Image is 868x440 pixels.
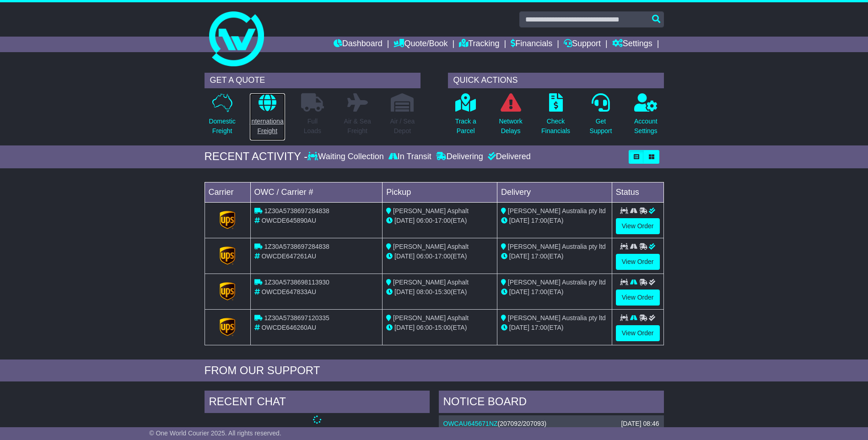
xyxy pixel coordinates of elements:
span: 17:00 [531,252,547,260]
a: View Order [616,290,660,306]
a: OWCAU645671NZ [443,420,498,427]
a: Settings [612,37,652,52]
span: [DATE] [509,288,529,295]
img: GetCarrierServiceLogo [220,318,235,336]
span: OWCDE647261AU [261,252,316,260]
a: DomesticFreight [208,93,236,141]
a: CheckFinancials [541,93,571,141]
a: NetworkDelays [498,93,523,141]
span: [PERSON_NAME] Asphalt [393,207,469,215]
span: 15:00 [435,324,451,331]
span: [DATE] [509,252,529,260]
span: 17:00 [531,217,547,224]
p: Get Support [589,117,612,136]
span: [PERSON_NAME] Australia pty ltd [508,243,606,250]
div: RECENT ACTIVITY - [205,150,308,163]
p: Network Delays [499,117,522,136]
span: 1Z30A5738697284838 [264,207,329,215]
span: 1Z30A5738698113930 [264,279,329,286]
a: AccountSettings [634,93,658,141]
a: View Order [616,254,660,270]
span: [DATE] [394,217,415,224]
span: 06:00 [416,324,432,331]
span: 06:00 [416,252,432,260]
span: [PERSON_NAME] Australia pty ltd [508,314,606,322]
p: Air & Sea Freight [344,117,371,136]
p: Check Financials [541,117,570,136]
td: OWC / Carrier # [250,182,383,202]
td: Status [612,182,663,202]
span: 207092/207093 [500,420,544,427]
div: FROM OUR SUPPORT [205,364,664,377]
span: 1Z30A5738697120335 [264,314,329,322]
span: OWCDE647833AU [261,288,316,295]
div: - (ETA) [386,323,493,333]
span: OWCDE646260AU [261,324,316,331]
p: Air / Sea Depot [390,117,415,136]
span: [DATE] [394,324,415,331]
img: GetCarrierServiceLogo [220,211,235,229]
a: Track aParcel [455,93,477,141]
span: [DATE] [509,217,529,224]
div: ( ) [443,420,659,428]
div: (ETA) [501,252,608,261]
a: View Order [616,325,660,341]
a: Support [564,37,601,52]
div: In Transit [386,152,434,162]
div: - (ETA) [386,287,493,297]
a: Financials [511,37,552,52]
img: GetCarrierServiceLogo [220,282,235,300]
div: (ETA) [501,216,608,225]
td: Carrier [205,182,250,202]
div: - (ETA) [386,216,493,225]
div: (ETA) [501,287,608,297]
div: NOTICE BOARD [439,391,664,415]
p: Full Loads [301,117,324,136]
div: RECENT CHAT [205,391,430,415]
p: Track a Parcel [455,117,476,136]
span: 17:00 [435,252,451,260]
span: 15:30 [435,288,451,295]
span: [DATE] [394,252,415,260]
a: Dashboard [334,37,383,52]
span: © One World Courier 2025. All rights reserved. [149,429,281,437]
span: 17:00 [435,217,451,224]
span: OWCDE645890AU [261,217,316,224]
p: Domestic Freight [209,117,235,136]
a: InternationalFreight [249,93,286,141]
a: Tracking [459,37,499,52]
a: GetSupport [589,93,612,141]
p: Account Settings [634,117,658,136]
span: [DATE] [394,288,415,295]
div: [DATE] 08:46 [621,420,659,428]
span: [PERSON_NAME] Asphalt [393,314,469,322]
span: [DATE] [509,324,529,331]
div: (ETA) [501,323,608,333]
div: Delivering [434,152,485,162]
span: 17:00 [531,288,547,295]
div: QUICK ACTIONS [448,73,664,88]
p: International Freight [250,117,285,136]
a: View Order [616,218,660,234]
a: Quote/Book [394,37,447,52]
span: 08:00 [416,288,432,295]
div: Delivered [485,152,531,162]
span: [PERSON_NAME] Australia pty ltd [508,279,606,286]
td: Delivery [497,182,612,202]
div: - (ETA) [386,252,493,261]
div: Waiting Collection [307,152,386,162]
div: GET A QUOTE [205,73,421,88]
span: 1Z30A5738697284838 [264,243,329,250]
img: GetCarrierServiceLogo [220,247,235,265]
span: [PERSON_NAME] Asphalt [393,279,469,286]
td: Pickup [383,182,497,202]
span: [PERSON_NAME] Asphalt [393,243,469,250]
span: 06:00 [416,217,432,224]
span: 17:00 [531,324,547,331]
span: [PERSON_NAME] Australia pty ltd [508,207,606,215]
